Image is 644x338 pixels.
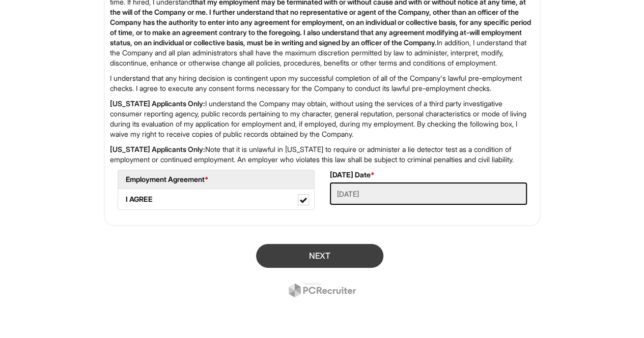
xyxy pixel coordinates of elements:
p: I understand the Company may obtain, without using the services of a third party investigative co... [110,99,535,139]
strong: [US_STATE] Applicants Only: [110,99,205,108]
p: Note that it is unlawful in [US_STATE] to require or administer a lie detector test as a conditio... [110,144,535,165]
input: Today's Date [330,182,527,205]
button: Next [256,244,383,268]
h5: Employment Agreement [126,175,306,183]
strong: [US_STATE] Applicants Only: [110,145,205,153]
label: [DATE] Date [330,170,375,180]
p: I understand that any hiring decision is contingent upon my successful completion of all of the C... [110,73,535,94]
label: I AGREE [118,189,314,209]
